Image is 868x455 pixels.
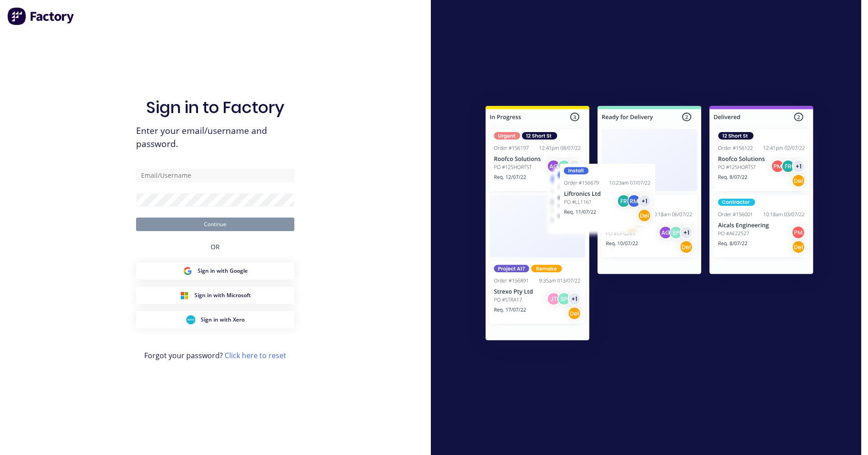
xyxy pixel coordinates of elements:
[7,7,75,25] img: Factory
[136,124,294,151] span: Enter your email/username and password.
[136,169,294,182] input: Email/Username
[198,267,248,275] span: Sign in with Google
[194,291,251,299] span: Sign in with Microsoft
[211,231,220,262] div: OR
[186,315,195,324] img: Xero Sign in
[183,266,192,275] img: Google Sign in
[466,88,833,362] img: Sign in
[146,98,284,117] h1: Sign in to Factory
[136,311,294,328] button: Xero Sign inSign in with Xero
[136,218,294,231] button: Continue
[180,291,189,300] img: Microsoft Sign in
[136,262,294,280] button: Google Sign inSign in with Google
[136,287,294,304] button: Microsoft Sign inSign in with Microsoft
[225,351,286,360] a: Click here to reset
[201,316,245,324] span: Sign in with Xero
[144,350,286,361] span: Forgot your password?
